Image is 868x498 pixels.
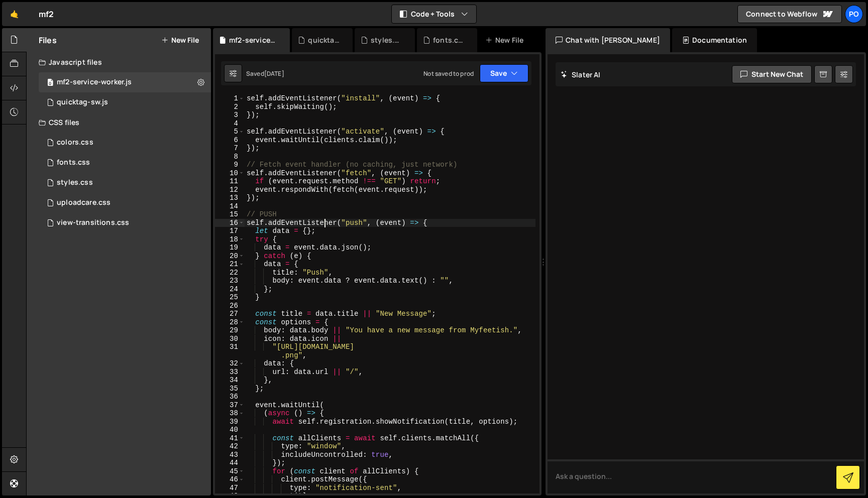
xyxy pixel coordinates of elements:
[215,111,245,119] div: 3
[39,153,211,173] div: 16238/43752.css
[215,269,245,277] div: 22
[485,35,527,45] div: New File
[546,28,670,52] div: Chat with [PERSON_NAME]
[246,69,284,78] div: Saved
[480,64,528,82] button: Save
[215,376,245,385] div: 34
[39,92,211,112] div: 16238/44782.js
[215,235,245,244] div: 18
[215,202,245,211] div: 14
[215,359,245,368] div: 32
[215,484,245,492] div: 47
[57,78,132,87] div: mf2-service-worker.js
[39,173,211,193] div: 16238/43748.css
[215,401,245,410] div: 37
[27,112,211,133] div: CSS files
[27,52,211,72] div: Javascript files
[215,260,245,269] div: 21
[2,2,27,26] a: 🤙
[215,326,245,335] div: 29
[308,35,341,45] div: quicktag-sw.js
[215,343,245,359] div: 31
[423,69,474,78] div: Not saved to prod
[161,36,199,44] button: New File
[215,144,245,153] div: 7
[215,252,245,261] div: 20
[215,434,245,443] div: 41
[215,418,245,426] div: 39
[57,218,129,227] div: view-transitions.css
[215,385,245,393] div: 35
[39,213,211,233] div: 16238/43749.css
[39,133,211,153] div: 16238/43751.css
[215,426,245,434] div: 40
[433,35,465,45] div: fonts.css
[215,103,245,111] div: 2
[561,70,601,79] h2: Slater AI
[39,193,211,213] div: 16238/43750.css
[215,128,245,136] div: 5
[215,285,245,294] div: 24
[215,161,245,169] div: 9
[215,409,245,418] div: 38
[215,277,245,285] div: 23
[215,169,245,178] div: 10
[264,69,284,78] div: [DATE]
[39,35,57,46] h2: Files
[215,119,245,128] div: 4
[672,28,757,52] div: Documentation
[392,5,476,23] button: Code + Tools
[215,94,245,103] div: 1
[215,451,245,459] div: 43
[57,158,90,167] div: fonts.css
[215,153,245,161] div: 8
[215,243,245,252] div: 19
[57,138,93,147] div: colors.css
[732,65,812,83] button: Start new chat
[215,393,245,401] div: 36
[47,79,53,87] span: 0
[737,5,842,23] a: Connect to Webflow
[215,293,245,302] div: 25
[215,186,245,194] div: 12
[215,302,245,310] div: 26
[57,198,111,207] div: uploadcare.css
[39,72,211,92] div: 16238/45019.js
[215,210,245,219] div: 15
[215,475,245,484] div: 46
[57,98,108,107] div: quicktag-sw.js
[39,8,54,20] div: mf2
[215,335,245,343] div: 30
[57,178,93,187] div: styles.css
[845,5,863,23] a: Po
[215,459,245,467] div: 44
[229,35,278,45] div: mf2-service-worker.js
[215,177,245,186] div: 11
[215,219,245,227] div: 16
[371,35,403,45] div: styles.css
[215,136,245,145] div: 6
[215,227,245,235] div: 17
[215,467,245,476] div: 45
[215,442,245,451] div: 42
[215,318,245,327] div: 28
[215,368,245,377] div: 33
[215,310,245,318] div: 27
[215,194,245,202] div: 13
